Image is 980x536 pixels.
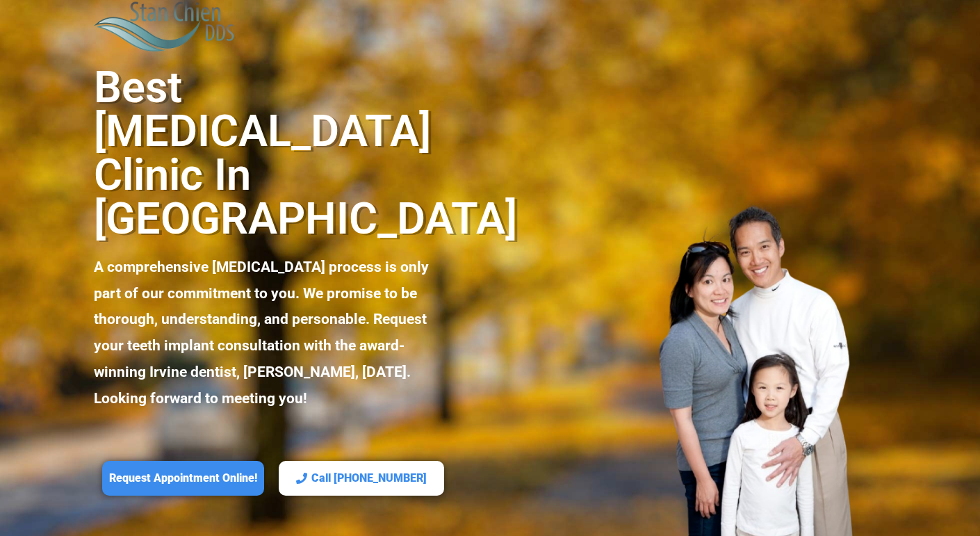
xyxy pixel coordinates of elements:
span: Call [PHONE_NUMBER] [311,471,427,486]
a: Request Appointment Online! [102,461,264,496]
span: Request Appointment Online! [109,471,257,486]
p: A comprehensive [MEDICAL_DATA] process is only part of our commitment to you. We promise to be th... [94,254,450,412]
a: Call [PHONE_NUMBER] [279,461,444,496]
h2: Best [MEDICAL_DATA] Clinic in [GEOGRAPHIC_DATA] [94,65,450,241]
